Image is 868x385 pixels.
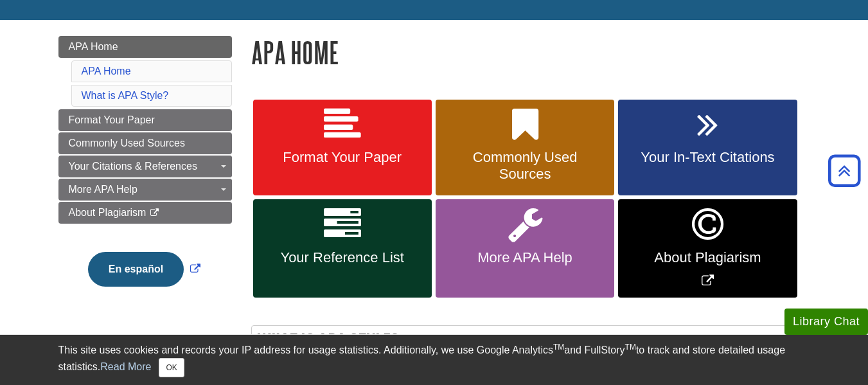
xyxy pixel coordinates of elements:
[263,149,422,166] span: Format Your Paper
[618,199,797,298] a: Link opens in new window
[251,36,810,69] h1: APA Home
[58,36,232,309] div: Guide Page Menu
[100,361,151,372] a: Read More
[58,179,232,201] a: More APA Help
[445,149,605,183] span: Commonly Used Sources
[58,36,232,58] a: APA Home
[69,114,155,125] span: Format Your Paper
[58,202,232,224] a: About Plagiarism
[69,161,197,172] span: Your Citations & References
[625,343,636,352] sup: TM
[69,41,118,52] span: APA Home
[82,90,169,101] a: What is APA Style?
[69,184,137,195] span: More APA Help
[85,264,204,274] a: Link opens in new window
[149,209,160,217] i: This link opens in a new window
[159,358,184,377] button: Close
[88,252,184,287] button: En español
[553,343,564,352] sup: TM
[252,326,810,360] h2: What is APA Style?
[824,162,865,179] a: Back to Top
[618,100,797,196] a: Your In-Text Citations
[628,149,787,166] span: Your In-Text Citations
[628,249,787,266] span: About Plagiarism
[436,100,614,196] a: Commonly Used Sources
[69,138,185,148] span: Commonly Used Sources
[784,309,868,335] button: Library Chat
[58,156,232,177] a: Your Citations & References
[445,249,605,266] span: More APA Help
[263,249,422,266] span: Your Reference List
[69,207,146,218] span: About Plagiarism
[58,132,232,154] a: Commonly Used Sources
[253,199,432,298] a: Your Reference List
[436,199,614,298] a: More APA Help
[58,343,810,377] div: This site uses cookies and records your IP address for usage statistics. Additionally, we use Goo...
[82,66,131,76] a: APA Home
[58,109,232,131] a: Format Your Paper
[253,100,432,196] a: Format Your Paper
